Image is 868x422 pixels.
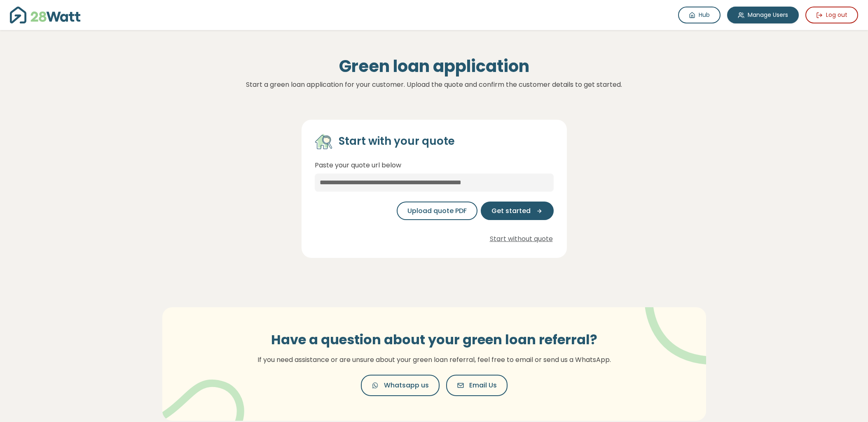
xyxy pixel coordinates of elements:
[678,7,721,23] a: Hub
[805,7,858,23] button: Log out
[10,7,80,23] img: 28Watt
[152,56,716,76] h1: Green loan application
[469,380,497,390] span: Email Us
[446,375,508,396] button: Email Us
[481,202,554,220] button: Get started
[384,380,429,390] span: Whatsapp us
[361,375,440,396] button: Whatsapp us
[339,134,455,148] h4: Start with your quote
[247,332,622,348] h3: Have a question about your green loan referral?
[727,7,799,23] a: Manage Users
[407,206,467,216] span: Upload quote PDF
[247,355,622,365] p: If you need assistance or are unsure about your green loan referral, feel free to email or send u...
[152,79,716,90] p: Start a green loan application for your customer. Upload the quote and confirm the customer detai...
[623,285,731,365] img: vector
[315,160,554,171] p: Paste your quote url below
[397,202,477,220] button: Upload quote PDF
[491,206,531,216] span: Get started
[489,233,554,245] button: Start without quote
